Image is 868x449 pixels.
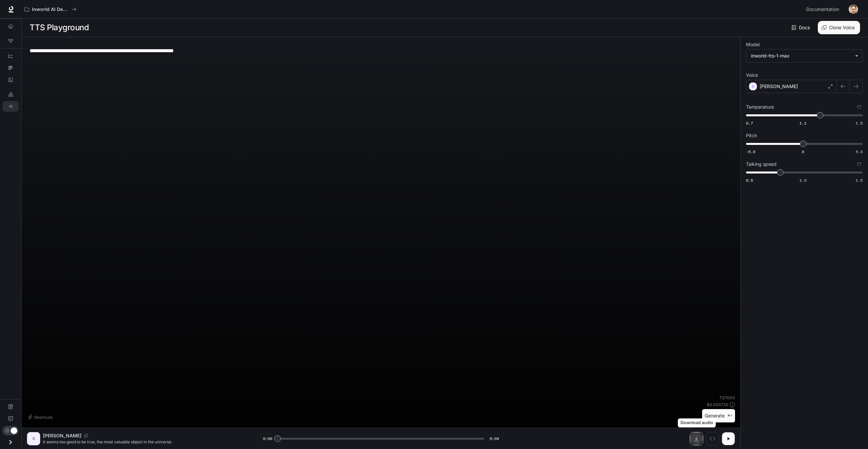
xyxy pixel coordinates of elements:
span: Documentation [806,5,839,14]
img: User avatar [849,5,858,14]
span: -5.0 [746,149,755,155]
div: inworld-tts-1-max [746,50,862,62]
button: Reset to default [855,161,863,168]
button: Shortcuts [27,412,55,422]
span: 1.1 [800,120,806,126]
span: 1.0 [800,177,806,183]
a: Documentation [3,401,19,412]
p: [PERSON_NAME] [43,432,81,439]
a: TTS Playground [3,101,19,112]
button: Generate⌘⏎ [702,409,735,423]
button: Reset to default [855,103,863,111]
button: Inspect [706,432,719,445]
button: Download audio [690,432,703,445]
p: $ 0.000720 [707,402,728,407]
span: 0:00 [263,435,272,442]
a: Overview [3,21,19,32]
button: Clone Voice [818,21,860,34]
p: Temperature [746,105,774,109]
div: Download audio [678,418,716,427]
span: 0.5 [746,177,753,183]
p: Model [746,42,760,47]
p: It seems too good to be true, the most valuable object in the universe. [43,439,247,445]
span: 0.7 [746,120,753,126]
p: [PERSON_NAME] [760,83,798,90]
span: 1.5 [856,177,863,183]
a: Docs [790,21,812,34]
button: All workspaces [22,3,79,16]
div: inworld-tts-1-max [751,53,852,59]
button: User avatar [847,3,860,16]
p: ⌘⏎ [727,414,732,418]
h1: TTS Playground [30,21,89,34]
a: Feedback [3,413,19,424]
button: Open drawer [3,435,18,449]
p: Talking speed [746,162,777,167]
a: Logs [3,74,19,85]
p: 72 / 1000 [719,395,735,400]
p: Inworld AI Demos [32,7,69,12]
span: 0:04 [490,435,499,442]
span: 0 [802,149,804,155]
a: Documentation [804,3,844,16]
span: 1.5 [856,120,863,126]
button: Copy Voice ID [81,434,91,438]
a: Dashboards [3,51,19,61]
span: Dark mode toggle [11,427,17,434]
span: 5.0 [856,149,863,155]
div: C [28,433,39,444]
a: LLM Playground [3,89,19,100]
a: Traces [3,62,19,73]
a: Graph Registry [3,36,19,46]
p: Voice [746,73,758,77]
p: Pitch [746,133,757,138]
